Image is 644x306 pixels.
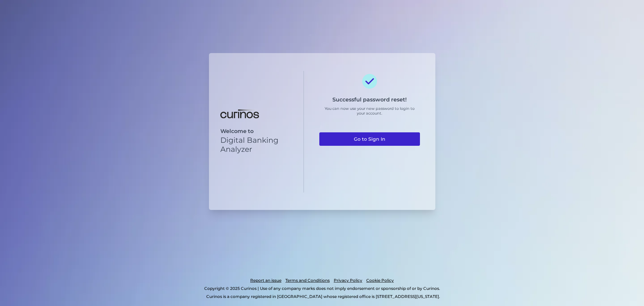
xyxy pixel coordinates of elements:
img: Digital Banking Analyzer [220,110,259,118]
a: Cookie Policy [366,276,394,285]
h3: Successful password reset! [332,96,407,103]
a: Report an issue [250,276,281,285]
p: Copyright © 2025 Curinos | Use of any company marks does not imply endorsement or sponsorship of ... [33,285,611,293]
p: Welcome to [220,128,292,134]
p: Curinos is a company registered in [GEOGRAPHIC_DATA] whose registered office is [STREET_ADDRESS][... [35,293,611,301]
a: Go to Sign In [319,132,420,146]
p: You can now use your new password to login to your account. [319,106,420,116]
a: Privacy Policy [334,276,362,285]
a: Terms and Conditions [285,276,330,285]
p: Digital Banking Analyzer [220,136,292,154]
